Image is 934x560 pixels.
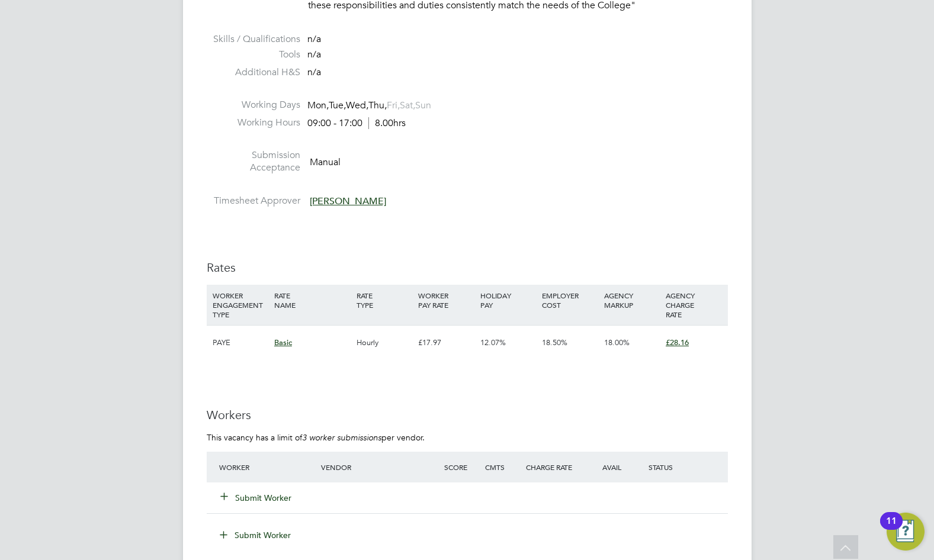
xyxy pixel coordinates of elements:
[482,456,523,478] div: Cmts
[387,99,400,111] span: Fri,
[368,99,387,111] span: Thu,
[477,285,539,316] div: HOLIDAY PAY
[207,66,300,79] label: Additional H&S
[441,456,482,478] div: Score
[210,326,271,360] div: PAYE
[307,33,321,45] span: n/a
[400,99,415,111] span: Sat,
[271,285,354,316] div: RATE NAME
[274,337,292,347] span: Basic
[310,156,341,168] span: Manual
[354,285,415,316] div: RATE TYPE
[307,99,329,111] span: Mon,
[354,326,415,360] div: Hourly
[523,456,585,478] div: Charge Rate
[663,285,724,325] div: AGENCY CHARGE RATE
[368,117,406,129] span: 8.00hrs
[207,407,728,423] h3: Workers
[216,456,319,478] div: Worker
[307,66,321,78] span: n/a
[207,149,300,174] label: Submission Acceptance
[585,456,646,478] div: Avail
[207,99,300,111] label: Working Days
[302,432,381,443] em: 3 worker submissions
[415,285,477,316] div: WORKER PAY RATE
[666,337,689,347] span: £28.16
[542,337,567,347] span: 18.50%
[310,195,386,207] span: [PERSON_NAME]
[329,99,346,111] span: Tue,
[887,513,925,551] button: Open Resource Center, 11 new notifications
[221,492,292,504] button: Submit Worker
[480,337,506,347] span: 12.07%
[415,326,477,360] div: £17.97
[210,285,271,325] div: WORKER ENGAGEMENT TYPE
[646,456,727,478] div: Status
[307,117,406,130] div: 09:00 - 17:00
[539,285,601,316] div: EMPLOYER COST
[207,260,728,275] h3: Rates
[207,432,728,443] p: This vacancy has a limit of per vendor.
[415,99,431,111] span: Sun
[318,456,441,478] div: Vendor
[886,521,897,536] div: 11
[207,33,300,46] label: Skills / Qualifications
[307,49,321,60] span: n/a
[211,526,300,545] button: Submit Worker
[207,195,300,207] label: Timesheet Approver
[604,337,630,347] span: 18.00%
[346,99,368,111] span: Wed,
[207,49,300,61] label: Tools
[207,117,300,129] label: Working Hours
[601,285,663,316] div: AGENCY MARKUP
